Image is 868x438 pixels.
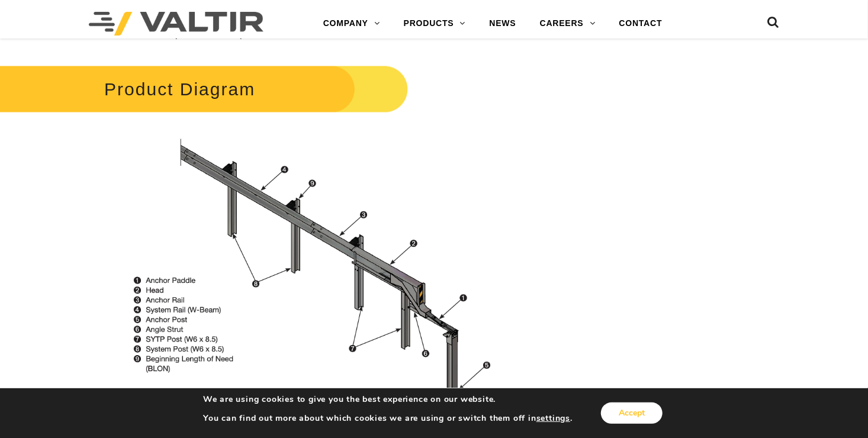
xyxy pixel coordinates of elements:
button: Accept [601,402,663,424]
img: Valtir [89,12,263,36]
p: We are using cookies to give you the best experience on our website. [203,394,573,405]
p: You can find out more about which cookies we are using or switch them off in . [203,413,573,424]
a: PRODUCTS [392,12,478,36]
a: COMPANY [311,12,392,36]
a: CONTACT [607,12,674,36]
button: settings [536,413,570,424]
a: NEWS [478,12,528,36]
a: CAREERS [528,12,607,36]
